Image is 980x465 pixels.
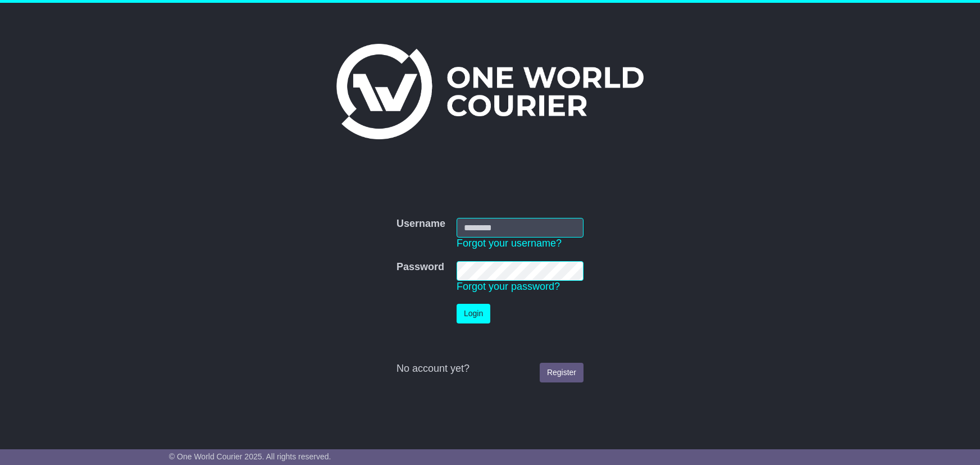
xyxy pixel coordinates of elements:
[169,452,331,461] span: © One World Courier 2025. All rights reserved.
[396,363,584,375] div: No account yet?
[540,363,584,382] a: Register
[457,281,560,292] a: Forgot your password?
[396,218,445,230] label: Username
[336,44,643,139] img: One World
[396,261,444,273] label: Password
[457,304,490,323] button: Login
[457,238,562,249] a: Forgot your username?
